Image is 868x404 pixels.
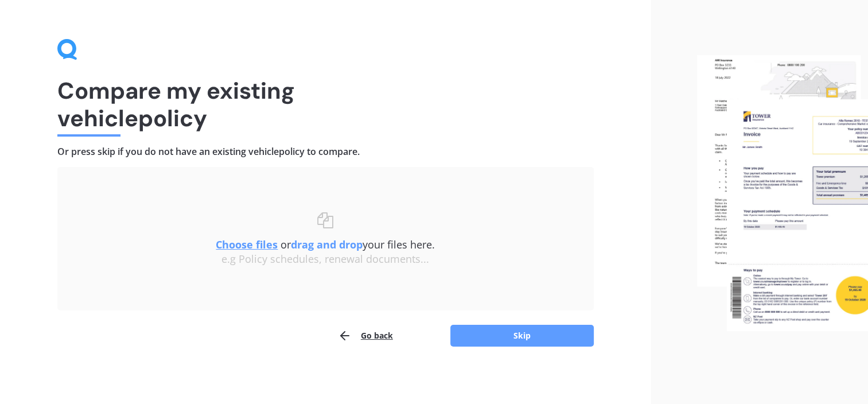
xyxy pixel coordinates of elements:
h4: Or press skip if you do not have an existing vehicle policy to compare. [57,146,594,158]
div: e.g Policy schedules, renewal documents... [80,253,571,266]
h1: Compare my existing vehicle policy [57,77,594,132]
u: Choose files [216,238,278,251]
span: or your files here. [216,238,435,251]
b: drag and drop [291,238,363,251]
img: files.webp [697,55,868,332]
button: Go back [338,324,393,347]
button: Skip [450,325,594,347]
